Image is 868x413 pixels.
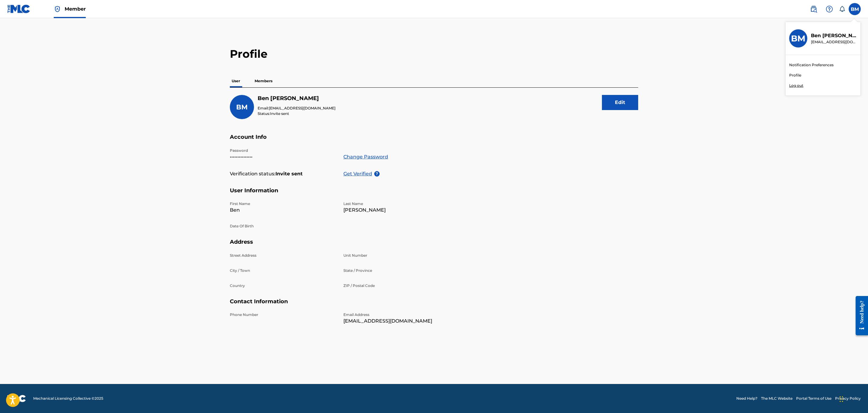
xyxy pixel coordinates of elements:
p: User [230,75,242,87]
h5: Address [230,239,638,253]
p: Last Name [343,201,450,207]
button: Edit [602,95,638,110]
h5: Ben Muller [258,95,336,102]
div: Notifications [839,6,845,12]
img: logo [7,395,26,402]
p: Status: [258,111,336,116]
h5: Contact Information [230,298,638,312]
p: State / Province [343,268,450,273]
p: Email Address [343,312,450,317]
img: search [810,5,817,13]
p: Ben Muller [811,32,857,39]
p: ZIP / Postal Code [343,283,450,288]
p: Unit Number [343,253,450,258]
p: Password [230,148,336,153]
h5: Account Info [230,134,638,148]
p: ••••••••••••••• [230,153,336,161]
p: Street Address [230,253,336,258]
p: Country [230,283,336,288]
img: Top Rightsholder [54,5,61,13]
a: Change Password [343,153,388,161]
a: Profile [789,73,801,78]
iframe: Chat Widget [838,384,868,413]
a: The MLC Website [761,396,792,401]
div: Drag [840,390,843,408]
span: Member [65,5,86,12]
p: Date Of Birth [230,223,336,229]
h3: BM [791,33,805,44]
p: Ben [230,207,336,214]
a: Portal Terms of Use [796,396,831,401]
p: Verification status: [230,170,275,177]
div: User Menu [849,3,861,15]
p: Get Verified [343,170,374,177]
strong: Invite sent [275,170,303,177]
a: Notification Preferences [789,62,834,68]
span: ? [374,171,380,177]
p: City / Town [230,268,336,273]
p: Phone Number [230,312,336,317]
p: Members [253,75,274,87]
span: BM [236,103,248,111]
span: Mechanical Licensing Collective © 2025 [33,396,103,401]
p: [PERSON_NAME] [343,207,450,214]
p: bm@reservoir-media.com [811,39,857,45]
a: Need Help? [736,396,757,401]
div: Help [823,3,835,15]
p: First Name [230,201,336,207]
p: Email: [258,106,336,111]
span: [EMAIL_ADDRESS][DOMAIN_NAME] [269,106,336,110]
iframe: Resource Center [851,291,868,340]
p: [EMAIL_ADDRESS][DOMAIN_NAME] [343,317,450,325]
img: help [826,5,833,13]
img: MLC Logo [7,5,31,13]
h2: Profile [230,47,638,61]
a: Privacy Policy [835,396,861,401]
span: Invite sent [270,111,289,116]
h5: User Information [230,187,638,201]
a: Public Search [808,3,820,15]
p: Log out [789,83,803,88]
